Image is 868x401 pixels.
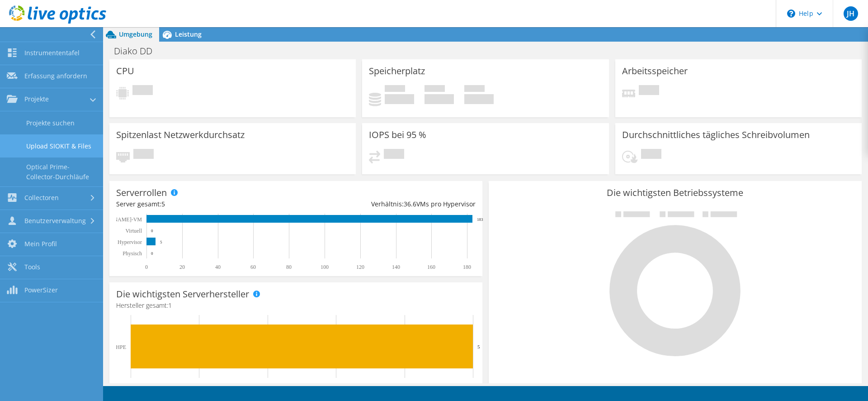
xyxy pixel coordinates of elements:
span: JH [844,6,858,21]
text: 60 [250,264,256,270]
span: Ausstehend [132,85,153,97]
text: 120 [356,264,364,270]
h3: Durchschnittliches tägliches Schreibvolumen [622,130,810,140]
span: 36.6 [404,200,416,208]
text: 20 [179,264,185,270]
text: 80 [286,264,292,270]
h3: IOPS bei 95 % [369,130,426,140]
h4: Hersteller gesamt: [116,301,476,310]
span: Ausstehend [639,85,659,97]
span: Verfügbar [425,85,445,94]
div: Verhältnis: VMs pro Hypervisor [296,199,475,209]
span: Insgesamt [464,85,485,94]
span: 5 [161,200,165,208]
text: Virtuell [125,228,142,234]
span: Ausstehend [384,149,404,161]
text: 180 [463,264,471,270]
h3: Spitzenlast Netzwerkdurchsatz [116,130,245,140]
h4: 0 GiB [385,94,414,104]
text: 5 [160,240,162,244]
h3: Die wichtigsten Betriebssysteme [495,188,855,198]
text: Physisch [123,250,142,257]
text: 5 [477,344,480,349]
text: 0 [151,251,153,256]
h3: Serverrollen [116,188,167,198]
h4: 0 GiB [464,94,494,104]
span: Ausstehend [133,149,154,161]
h4: 0 GiB [425,94,454,104]
span: Leistung [175,30,202,38]
h3: Speicherplatz [369,66,425,76]
h1: Diako DD [110,46,166,56]
svg: \n [787,10,795,18]
text: 183 [477,217,483,222]
text: HPE [116,344,126,350]
span: Belegt [385,85,405,94]
text: 0 [145,264,148,270]
text: 40 [215,264,221,270]
text: 100 [321,264,329,270]
h3: Arbeitsspeicher [622,66,688,76]
text: 140 [392,264,400,270]
span: Ausstehend [641,149,661,161]
text: Hypervisor [118,239,142,245]
h3: CPU [116,66,134,76]
span: 1 [168,301,172,310]
h3: Die wichtigsten Serverhersteller [116,289,249,299]
div: Server gesamt: [116,199,296,209]
text: 160 [427,264,435,270]
span: Umgebung [119,30,152,38]
text: 0 [151,229,153,233]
